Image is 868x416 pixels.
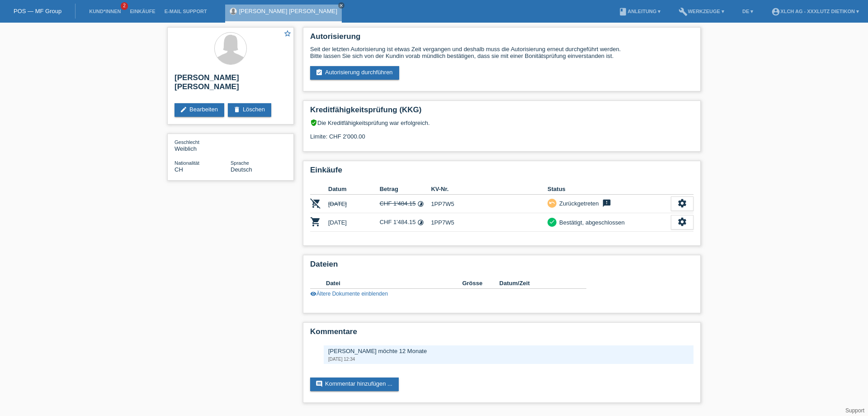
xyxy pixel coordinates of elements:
[380,184,431,195] th: Betrag
[845,407,864,414] a: Support
[328,357,689,362] div: [DATE] 12:34
[674,9,729,14] a: buildWerkzeuge ▾
[431,213,547,232] td: 1PP7W5
[175,139,199,145] span: Geschlecht
[338,2,344,9] a: close
[283,29,292,38] i: star_border
[175,139,231,152] div: Weiblich
[233,106,241,113] i: delete
[231,166,252,173] span: Deutsch
[677,217,687,227] i: settings
[310,291,388,297] a: visibilityÄltere Dokumente einblenden
[547,184,671,195] th: Status
[767,9,863,14] a: account_circleXLCH AG - XXXLutz Dietikon ▾
[557,199,599,208] div: Zurückgetreten
[771,7,780,16] i: account_circle
[310,119,693,147] div: Die Kreditfähigkeitsprüfung war erfolgreich. Limite: CHF 2'000.00
[328,348,689,354] div: [PERSON_NAME] möchte 12 Monate
[310,119,317,126] i: verified_user
[500,278,574,289] th: Datum/Zeit
[614,9,665,14] a: bookAnleitung ▾
[380,195,431,213] td: CHF 1'484.15
[310,327,693,341] h2: Kommentare
[310,198,321,209] i: POSP00027536
[310,46,693,59] div: Seit der letzten Autorisierung ist etwas Zeit vergangen und deshalb muss die Autorisierung erneut...
[601,199,612,208] i: feedback
[125,9,160,14] a: Einkäufe
[14,8,61,14] a: POS — MF Group
[339,3,344,8] i: close
[310,32,693,46] h2: Autorisierung
[677,198,687,208] i: settings
[175,166,183,173] span: Schweiz
[239,8,337,14] a: [PERSON_NAME] [PERSON_NAME]
[310,291,316,297] i: visibility
[310,105,693,119] h2: Kreditfähigkeitsprüfung (KKG)
[85,9,125,14] a: Kund*innen
[310,216,321,227] i: POSP00027537
[175,103,224,117] a: editBearbeiten
[310,166,693,179] h2: Einkäufe
[462,278,499,289] th: Grösse
[738,9,758,14] a: DE ▾
[431,184,547,195] th: KV-Nr.
[328,213,380,232] td: [DATE]
[310,378,399,391] a: commentKommentar hinzufügen ...
[316,380,323,387] i: comment
[175,160,199,166] span: Nationalität
[431,195,547,213] td: 1PP7W5
[310,66,399,80] a: assignment_turned_inAutorisierung durchführen
[557,218,625,227] div: Bestätigt, abgeschlossen
[180,106,187,113] i: edit
[175,73,287,96] h2: [PERSON_NAME] [PERSON_NAME]
[326,278,462,289] th: Datei
[417,201,424,207] i: Fixe Raten - Zinsübernahme durch Kunde (6 Raten)
[310,260,693,273] h2: Dateien
[328,184,380,195] th: Datum
[160,9,212,14] a: E-Mail Support
[316,69,323,76] i: assignment_turned_in
[231,160,249,166] span: Sprache
[549,200,555,206] i: undo
[618,7,627,16] i: book
[228,103,271,117] a: deleteLöschen
[380,213,431,232] td: CHF 1'484.15
[549,219,555,225] i: check
[679,7,688,16] i: build
[283,29,292,39] a: star_border
[328,195,380,213] td: [DATE]
[417,219,424,226] i: Fixe Raten - Zinsübernahme durch Kunde (12 Raten)
[121,2,128,10] span: 2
